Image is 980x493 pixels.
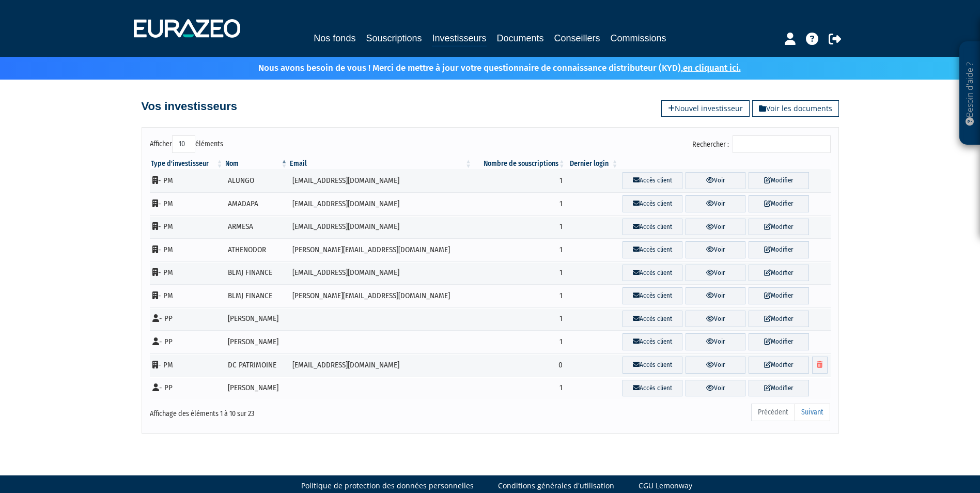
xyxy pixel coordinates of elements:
[473,261,566,285] td: 1
[150,169,224,192] td: - PM
[314,31,355,45] a: Nos fonds
[150,353,224,377] td: - PM
[289,169,473,192] td: [EMAIL_ADDRESS][DOMAIN_NAME]
[150,159,224,169] th: Type d'investisseur : activer pour trier la colonne par ordre croissant
[623,265,682,282] a: Accès client
[749,172,808,189] a: Modifier
[224,238,289,261] td: ATHENODOR
[623,195,682,212] a: Accès client
[473,192,566,215] td: 1
[749,287,808,304] a: Modifier
[686,195,745,212] a: Voir
[289,238,473,261] td: [PERSON_NAME][EMAIL_ADDRESS][DOMAIN_NAME]
[812,357,828,374] a: Supprimer
[749,311,808,328] a: Modifier
[683,63,741,73] a: en cliquant ici.
[172,135,195,153] select: Afficheréléments
[224,307,289,331] td: [PERSON_NAME]
[289,261,473,285] td: [EMAIL_ADDRESS][DOMAIN_NAME]
[150,330,224,353] td: - PP
[749,333,808,350] a: Modifier
[749,380,808,397] a: Modifier
[150,215,224,239] td: - PM
[497,31,544,45] a: Documents
[692,135,831,153] label: Rechercher :
[150,238,224,261] td: - PM
[224,215,289,239] td: ARMESA
[134,19,240,38] img: 1732889491-logotype_eurazeo_blanc_rvb.png
[686,241,745,258] a: Voir
[150,284,224,307] td: - PM
[623,287,682,304] a: Accès client
[686,219,745,236] a: Voir
[473,215,566,239] td: 1
[686,311,745,328] a: Voir
[473,284,566,307] td: 1
[150,377,224,400] td: - PP
[686,380,745,397] a: Voir
[795,404,830,421] a: Suivant
[623,241,682,258] a: Accès client
[473,307,566,331] td: 1
[498,481,614,491] a: Conditions générales d'utilisation
[289,284,473,307] td: [PERSON_NAME][EMAIL_ADDRESS][DOMAIN_NAME]
[733,135,831,153] input: Rechercher :
[473,353,566,377] td: 0
[619,159,831,169] th: &nbsp;
[623,311,682,328] a: Accès client
[623,380,682,397] a: Accès client
[749,357,808,374] a: Modifier
[749,265,808,282] a: Modifier
[224,353,289,377] td: DC PATRIMOINE
[150,307,224,331] td: - PP
[473,330,566,353] td: 1
[749,241,808,258] a: Modifier
[686,357,745,374] a: Voir
[686,172,745,189] a: Voir
[224,261,289,285] td: BLMJ FINANCE
[224,330,289,353] td: [PERSON_NAME]
[554,31,600,45] a: Conseillers
[224,284,289,307] td: BLMJ FINANCE
[150,135,223,153] label: Afficher éléments
[150,192,224,215] td: - PM
[686,287,745,304] a: Voir
[611,31,666,45] a: Commissions
[150,261,224,285] td: - PM
[289,192,473,215] td: [EMAIL_ADDRESS][DOMAIN_NAME]
[686,333,745,350] a: Voir
[150,403,425,419] div: Affichage des éléments 1 à 10 sur 23
[623,333,682,350] a: Accès client
[289,353,473,377] td: [EMAIL_ADDRESS][DOMAIN_NAME]
[289,215,473,239] td: [EMAIL_ADDRESS][DOMAIN_NAME]
[623,219,682,236] a: Accès client
[473,238,566,261] td: 1
[473,377,566,400] td: 1
[366,31,422,45] a: Souscriptions
[686,265,745,282] a: Voir
[623,172,682,189] a: Accès client
[566,159,619,169] th: Dernier login : activer pour trier la colonne par ordre croissant
[224,377,289,400] td: [PERSON_NAME]
[623,357,682,374] a: Accès client
[142,100,237,113] h4: Vos investisseurs
[749,219,808,236] a: Modifier
[224,169,289,192] td: ALUNGO
[224,159,289,169] th: Nom : activer pour trier la colonne par ordre d&eacute;croissant
[749,195,808,212] a: Modifier
[289,159,473,169] th: Email : activer pour trier la colonne par ordre croissant
[639,481,692,491] a: CGU Lemonway
[228,59,741,74] p: Nous avons besoin de vous ! Merci de mettre à jour votre questionnaire de connaissance distribute...
[432,31,486,47] a: Investisseurs
[752,100,839,117] a: Voir les documents
[224,192,289,215] td: AMADAPA
[964,47,976,140] p: Besoin d'aide ?
[473,169,566,192] td: 1
[301,481,474,491] a: Politique de protection des données personnelles
[473,159,566,169] th: Nombre de souscriptions : activer pour trier la colonne par ordre croissant
[661,100,750,117] a: Nouvel investisseur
